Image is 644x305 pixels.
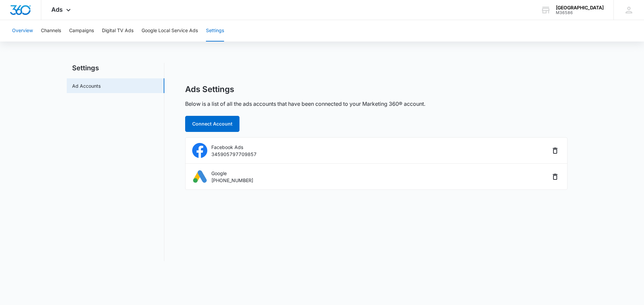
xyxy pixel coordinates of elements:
[142,20,198,42] button: Google Local Service Ads
[185,100,425,108] p: Below is a list of all the ads accounts that have been connected to your Marketing 360® account.
[102,20,133,42] button: Digital TV Ads
[185,116,239,132] button: Connect Account
[211,151,257,158] p: 345905797709857
[556,5,604,10] div: account name
[211,170,253,177] p: Google
[185,84,234,94] h1: Ads Settings
[41,20,61,42] button: Channels
[192,143,207,158] img: logo-facebookAds.svg
[67,63,164,73] h2: Settings
[72,82,101,89] a: Ad Accounts
[12,20,33,42] button: Overview
[69,20,94,42] button: Campaigns
[206,20,224,42] button: Settings
[211,177,253,184] p: [PHONE_NUMBER]
[211,144,257,151] p: Facebook Ads
[51,6,63,13] span: Ads
[556,10,604,15] div: account id
[192,169,207,184] img: logo-googleAds.svg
